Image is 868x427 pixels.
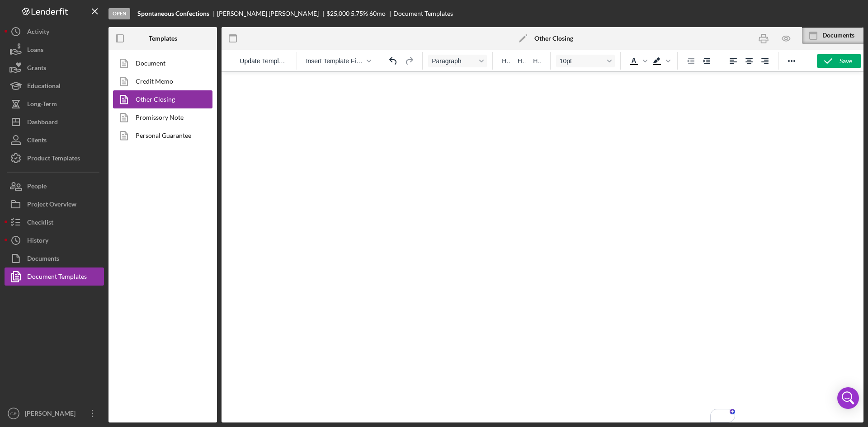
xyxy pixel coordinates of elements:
[533,57,541,65] span: H3
[113,108,208,127] a: Promissory Note
[350,72,735,422] iframe: Rich Text Area
[113,54,208,72] a: Document
[10,411,17,416] text: GR
[432,57,476,65] span: Paragraph
[518,57,526,65] span: H2
[560,57,604,65] span: 10pt
[529,55,545,67] button: Heading 3
[23,404,81,425] div: [PERSON_NAME]
[113,127,208,145] a: Personal Guarantee
[113,72,208,90] a: Credit Memo
[386,55,401,67] button: Undo
[240,57,287,65] span: Update Template
[108,8,130,19] div: Open
[556,55,615,67] button: Font size 10pt
[757,55,773,67] button: Align right
[817,54,861,68] button: Save
[428,55,487,67] button: Format Paragraph
[369,10,386,17] div: 60 mo
[822,32,863,39] div: Documents
[784,55,799,67] button: Reveal or hide additional toolbar items
[726,55,741,67] button: Align left
[649,55,672,67] div: Background color Black
[137,10,209,17] b: Spontaneous Confections
[113,90,208,108] a: Other Closing
[236,55,291,67] button: Reset the template to the current product template value
[498,55,514,67] button: Heading 1
[217,10,326,17] div: [PERSON_NAME] [PERSON_NAME]
[741,55,757,67] button: Align center
[351,10,368,17] div: 5.75 %
[326,9,349,17] span: $25,000
[626,55,649,67] div: Text color Black
[534,35,573,42] b: Other Closing
[699,55,714,67] button: Increase indent
[306,57,364,65] span: Insert Template Field
[837,387,859,409] div: Open Intercom Messenger
[393,10,453,17] div: Document Templates
[514,55,529,67] button: Heading 2
[149,35,177,42] b: Templates
[683,55,698,67] button: Decrease indent
[840,54,852,68] div: Save
[302,55,375,67] button: Insert Template Field
[5,404,104,422] button: GR[PERSON_NAME]
[401,55,417,67] button: Redo
[502,57,510,65] span: H1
